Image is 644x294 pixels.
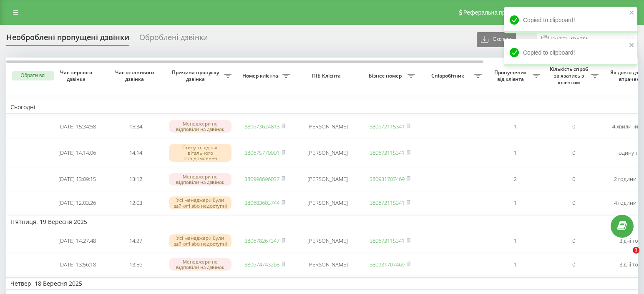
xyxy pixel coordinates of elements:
[633,247,639,254] span: 1
[504,7,637,33] div: Copied to clipboard!
[48,168,106,190] td: [DATE] 13:09:15
[244,123,279,130] a: 380673624813
[490,69,533,82] span: Пропущених від клієнта
[370,175,405,183] a: 380931707469
[463,9,525,16] span: Реферальна програма
[301,73,354,79] span: ПІБ Клієнта
[486,254,544,276] td: 1
[544,116,603,138] td: 0
[370,123,405,130] a: 380672115341
[294,116,361,138] td: [PERSON_NAME]
[48,230,106,252] td: [DATE] 14:27:48
[544,168,603,190] td: 0
[55,69,100,82] span: Час першого дзвінка
[244,149,279,156] a: 380675779901
[486,168,544,190] td: 2
[169,196,231,209] div: Усі менеджери були зайняті або недоступні
[106,139,165,166] td: 14:14
[244,237,279,244] a: 380678267347
[423,73,474,79] span: Співробітник
[370,261,405,268] a: 380931707469
[544,192,603,214] td: 0
[106,116,165,138] td: 15:34
[106,230,165,252] td: 14:27
[477,32,516,47] button: Експорт
[6,33,129,46] div: Необроблені пропущені дзвінки
[48,254,106,276] td: [DATE] 13:56:18
[48,192,106,214] td: [DATE] 12:03:26
[486,192,544,214] td: 1
[365,73,408,79] span: Бізнес номер
[486,230,544,252] td: 1
[244,261,279,268] a: 380674743265
[169,173,231,186] div: Менеджери не відповіли на дзвінок
[106,168,165,190] td: 13:12
[370,199,405,206] a: 380672115341
[370,237,405,244] a: 380672115341
[370,149,405,156] a: 380672115341
[548,66,591,85] span: Кількість спроб зв'язатись з клієнтом
[113,69,158,82] span: Час останнього дзвінка
[544,230,603,252] td: 0
[48,116,106,138] td: [DATE] 15:34:58
[240,73,282,79] span: Номер клієнта
[504,39,637,66] div: Copied to clipboard!
[48,139,106,166] td: [DATE] 14:14:06
[244,175,279,183] a: 380996696037
[629,9,635,17] button: close
[486,139,544,166] td: 1
[294,192,361,214] td: [PERSON_NAME]
[106,254,165,276] td: 13:56
[616,247,636,267] iframe: Intercom live chat
[12,71,54,80] button: Обрати всі
[244,199,279,206] a: 380683603744
[169,258,231,271] div: Менеджери не відповіли на дзвінок
[294,139,361,166] td: [PERSON_NAME]
[169,120,231,133] div: Менеджери не відповіли на дзвінок
[544,254,603,276] td: 0
[294,230,361,252] td: [PERSON_NAME]
[169,144,231,162] div: Скинуто під час вітального повідомлення
[294,168,361,190] td: [PERSON_NAME]
[486,116,544,138] td: 1
[106,192,165,214] td: 12:03
[169,234,231,247] div: Усі менеджери були зайняті або недоступні
[169,69,224,82] span: Причина пропуску дзвінка
[139,33,208,46] div: Оброблені дзвінки
[544,139,603,166] td: 0
[294,254,361,276] td: [PERSON_NAME]
[629,42,635,50] button: close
